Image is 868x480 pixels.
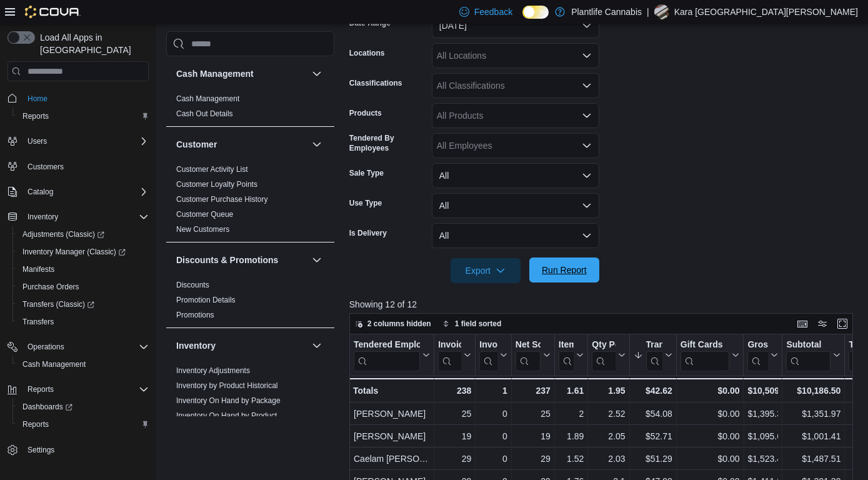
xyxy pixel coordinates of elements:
a: Promotion Details [176,296,236,304]
a: Purchase Orders [17,279,84,294]
span: Transfers (Classic) [22,299,94,309]
button: Inventory [22,209,63,224]
span: Reports [22,419,49,429]
a: Dashboards [17,399,77,414]
div: $1,351.97 [786,407,841,422]
div: Transaction Average [646,339,662,351]
button: 1 field sorted [437,316,507,331]
img: Cova [25,6,81,18]
a: Customer Loyalty Points [176,180,257,189]
span: Home [22,90,149,106]
button: Purchase Orders [12,278,154,296]
span: 1 field sorted [455,319,502,329]
span: Cash Out Details [176,109,233,119]
span: Reports [22,382,149,397]
button: Cash Management [309,66,324,81]
span: Catalog [22,184,149,199]
button: Inventory [176,339,307,352]
div: Tendered Employee [354,339,420,351]
button: Operations [2,338,154,356]
a: Cash Management [17,357,91,372]
div: 0 [479,407,507,422]
span: Reports [22,111,49,121]
button: Gift Cards [681,339,740,371]
div: $1,095.61 [747,429,778,444]
button: Invoices Ref [479,339,507,371]
span: Discounts [176,280,209,290]
div: 25 [516,407,551,422]
h3: Cash Management [176,67,254,80]
a: Settings [22,442,59,457]
div: 1.61 [559,383,584,398]
div: Transaction Average [646,339,662,371]
span: Inventory On Hand by Package [176,396,281,406]
span: Adjustments (Classic) [17,227,149,242]
span: Transfers (Classic) [17,297,149,312]
button: Operations [22,339,69,354]
button: Inventory [2,208,154,226]
span: Cash Management [22,359,86,369]
button: Open list of options [582,81,592,91]
span: 2 columns hidden [367,319,431,329]
div: 1 [479,383,507,398]
a: Transfers (Classic) [12,296,154,313]
label: Sale Type [349,168,384,178]
span: Inventory [22,209,149,224]
div: 1.89 [559,429,584,444]
a: Inventory Manager (Classic) [17,244,131,259]
span: Users [27,136,47,146]
a: New Customers [176,225,229,234]
button: Customers [2,157,154,176]
input: Dark Mode [522,6,549,19]
div: 29 [438,452,471,467]
div: $1,001.41 [786,429,841,444]
a: Home [22,91,52,106]
a: Discounts [176,281,209,289]
button: Reports [2,381,154,398]
button: Cash Management [176,67,307,80]
a: Cash Out Details [176,109,233,118]
div: $0.00 [681,452,740,467]
label: Classifications [349,78,402,88]
div: Gross Sales [747,339,768,371]
p: Plantlife Cannabis [571,4,642,19]
span: Export [458,258,513,283]
span: Purchase Orders [17,279,149,294]
div: Qty Per Transaction [592,339,615,351]
button: Invoices Sold [438,339,471,371]
span: Customer Loyalty Points [176,179,257,189]
div: Qty Per Transaction [592,339,615,371]
div: Net Sold [516,339,541,351]
button: Open list of options [582,141,592,151]
div: 2.52 [592,407,625,422]
div: 29 [516,452,551,467]
div: $10,186.50 [786,383,841,398]
div: Customer [166,162,334,242]
a: Promotions [176,311,214,319]
div: 238 [438,383,471,398]
span: New Customers [176,224,229,234]
span: Customers [27,162,64,172]
span: Inventory Adjustments [176,366,250,376]
span: Run Report [542,264,587,276]
h3: Inventory [176,339,216,352]
button: Gross Sales [747,339,778,371]
button: Users [22,134,52,149]
a: Cash Management [176,94,239,103]
span: Inventory Manager (Classic) [22,247,126,257]
span: Load All Apps in [GEOGRAPHIC_DATA] [35,31,149,56]
p: Kara [GEOGRAPHIC_DATA][PERSON_NAME] [674,4,858,19]
div: Gift Card Sales [681,339,730,371]
div: Kara St.Louis [654,4,669,19]
button: Subtotal [786,339,841,371]
span: Reports [27,384,54,394]
div: 1.95 [592,383,625,398]
div: Invoices Sold [438,339,461,351]
button: Net Sold [516,339,551,371]
div: [PERSON_NAME] [354,407,430,422]
div: 0 [479,452,507,467]
span: Home [27,94,47,104]
button: Reports [22,382,59,397]
div: $1,395.37 [747,407,778,422]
